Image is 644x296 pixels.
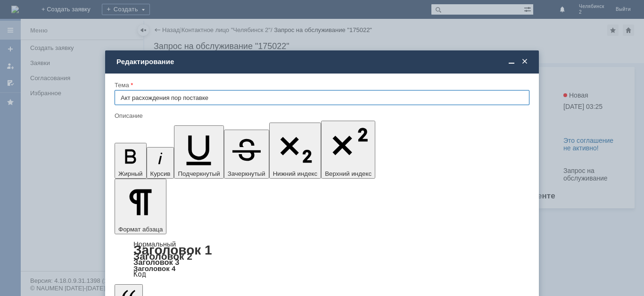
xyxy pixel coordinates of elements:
[228,170,265,177] span: Зачеркнутый
[174,125,223,179] button: Подчеркнутый
[224,130,269,179] button: Зачеркнутый
[178,170,220,177] span: Подчеркнутый
[116,58,529,66] div: Редактирование
[133,243,212,257] a: Заголовок 1
[4,4,138,87] div: [PERSON_NAME]. Добрый вечер по ошибке был принят товар, и ошибочно поставлен на приход, а именно ...
[115,143,147,179] button: Жирный
[133,258,179,266] a: Заголовок 3
[325,170,372,177] span: Верхний индекс
[133,264,175,272] a: Заголовок 4
[115,113,528,119] div: Описание
[133,251,192,262] a: Заголовок 2
[133,240,176,248] a: Нормальный
[147,147,174,179] button: Курсив
[269,123,322,179] button: Нижний индекс
[507,58,516,66] span: Свернуть (Ctrl + M)
[321,121,375,179] button: Верхний индекс
[115,179,166,234] button: Формат абзаца
[273,170,318,177] span: Нижний индекс
[118,226,163,233] span: Формат абзаца
[115,241,529,278] div: Формат абзаца
[118,170,143,177] span: Жирный
[150,170,171,177] span: Курсив
[115,82,528,88] div: Тема
[133,270,146,279] a: Код
[520,58,529,66] span: Закрыть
